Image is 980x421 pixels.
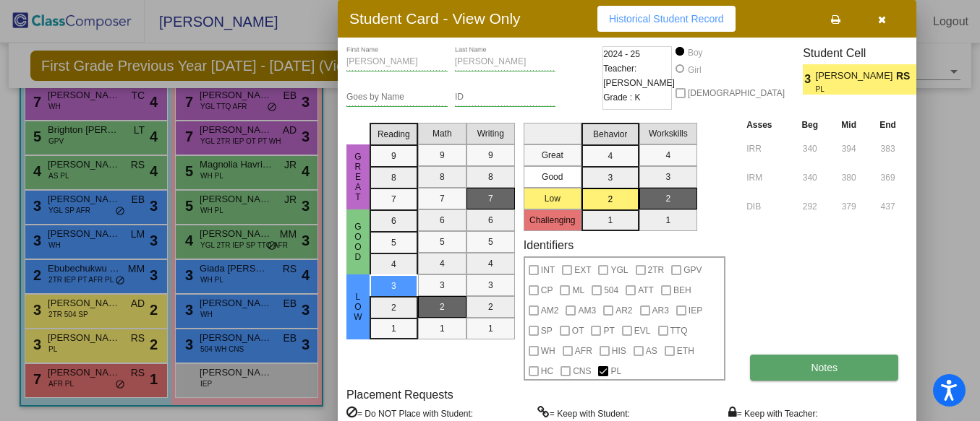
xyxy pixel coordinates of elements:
span: INT [541,261,555,279]
span: EXT [574,261,591,279]
span: 2TR [648,261,665,279]
span: 2024 - 25 [603,47,640,61]
input: assessment [746,138,786,160]
span: Notes [811,362,838,373]
span: 504 [604,282,618,299]
span: ETH [677,342,694,360]
span: CNS [573,363,591,380]
span: AM3 [578,302,596,319]
span: PT [603,322,614,339]
span: PL [610,363,621,380]
label: = Do NOT Place with Student: [346,406,473,420]
span: WH [541,342,555,360]
span: PL [816,84,886,95]
span: RS [896,69,916,84]
span: YGL [610,261,628,279]
span: Low [351,292,365,322]
span: 3 [803,71,815,88]
span: Good [351,222,365,262]
span: AR3 [652,302,669,319]
span: [PERSON_NAME] [816,69,896,84]
span: Great [351,152,365,202]
input: assessment [746,196,786,217]
span: [DEMOGRAPHIC_DATA] [688,84,785,102]
span: OT [572,322,584,339]
button: Notes [750,355,898,381]
span: SP [541,322,553,339]
div: Boy [687,46,703,59]
label: Placement Requests [346,388,453,402]
span: IEP [689,302,702,319]
span: EVL [634,322,651,339]
h3: Student Card - View Only [349,9,521,27]
th: Mid [830,117,868,133]
span: TTQ [670,322,688,339]
span: HIS [612,342,626,360]
th: Asses [743,117,790,133]
input: goes by name [346,92,448,103]
span: AFR [575,342,592,360]
span: CP [541,282,553,299]
th: Beg [790,117,830,133]
span: ML [572,282,584,299]
span: AS [646,342,657,360]
span: Historical Student Record [609,13,724,25]
span: HC [541,363,553,380]
label: = Keep with Student: [537,406,630,420]
span: Teacher: [PERSON_NAME] [603,61,675,90]
span: AM2 [541,302,559,319]
span: ATT [638,282,654,299]
h3: Student Cell [803,46,929,60]
input: assessment [746,167,786,188]
label: = Keep with Teacher: [728,406,818,420]
span: BEH [673,282,691,299]
div: Girl [687,64,702,77]
button: Historical Student Record [597,6,736,32]
label: Identifiers [524,238,574,252]
span: AR2 [615,302,632,319]
th: End [868,117,908,133]
span: 2 [916,71,929,88]
span: Grade : K [603,90,640,105]
span: GPV [683,261,702,279]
